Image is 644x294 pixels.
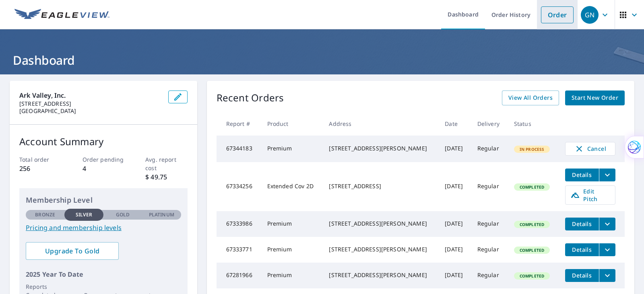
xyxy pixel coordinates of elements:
[438,211,471,237] td: [DATE]
[26,269,181,279] p: 2025 Year To Date
[515,247,549,253] span: Completed
[599,218,615,230] button: filesDropdownBtn-67333986
[471,263,508,288] td: Regular
[261,162,323,211] td: Extended Cov 2D
[508,112,559,136] th: Status
[14,9,109,21] img: EV Logo
[217,112,261,136] th: Report #
[116,211,130,218] p: Gold
[565,218,599,230] button: detailsBtn-67333986
[570,246,594,253] span: Details
[599,269,615,282] button: filesDropdownBtn-67281966
[599,169,615,181] button: filesDropdownBtn-67334256
[502,90,559,105] a: View All Orders
[599,243,615,256] button: filesDropdownBtn-67333771
[515,146,549,152] span: In Process
[322,112,438,136] th: Address
[10,52,634,68] h1: Dashboard
[438,263,471,288] td: [DATE]
[19,164,61,173] p: 256
[19,90,162,100] p: Ark Valley, Inc.
[565,142,615,156] button: Cancel
[26,242,119,260] a: Upgrade To Gold
[261,263,323,288] td: Premium
[438,237,471,263] td: [DATE]
[438,136,471,162] td: [DATE]
[217,211,261,237] td: 67333986
[329,271,432,279] div: [STREET_ADDRESS][PERSON_NAME]
[471,112,508,136] th: Delivery
[471,162,508,211] td: Regular
[570,171,594,179] span: Details
[26,223,181,232] a: Pricing and membership levels
[329,182,432,190] div: [STREET_ADDRESS]
[149,211,174,218] p: Platinum
[19,107,162,115] p: [GEOGRAPHIC_DATA]
[570,220,594,228] span: Details
[515,273,549,279] span: Completed
[76,211,93,218] p: Silver
[329,144,432,152] div: [STREET_ADDRESS][PERSON_NAME]
[565,243,599,256] button: detailsBtn-67333771
[565,90,625,105] a: Start New Order
[565,269,599,282] button: detailsBtn-67281966
[217,136,261,162] td: 67344183
[471,237,508,263] td: Regular
[19,100,162,107] p: [STREET_ADDRESS]
[438,112,471,136] th: Date
[565,185,615,205] a: Edit Pitch
[570,187,610,203] span: Edit Pitch
[438,162,471,211] td: [DATE]
[565,169,599,181] button: detailsBtn-67334256
[145,155,187,172] p: Avg. report cost
[570,271,594,279] span: Details
[261,136,323,162] td: Premium
[261,237,323,263] td: Premium
[26,195,181,206] p: Membership Level
[32,247,112,255] span: Upgrade To Gold
[217,263,261,288] td: 67281966
[35,211,55,218] p: Bronze
[83,164,124,173] p: 4
[329,220,432,228] div: [STREET_ADDRESS][PERSON_NAME]
[515,184,549,190] span: Completed
[508,93,553,103] span: View All Orders
[217,162,261,211] td: 67334256
[217,90,284,105] p: Recent Orders
[572,93,618,103] span: Start New Order
[471,211,508,237] td: Regular
[515,222,549,227] span: Completed
[19,155,61,164] p: Total order
[19,134,188,149] p: Account Summary
[261,211,323,237] td: Premium
[145,172,187,182] p: $ 49.75
[581,6,599,24] div: GN
[261,112,323,136] th: Product
[471,136,508,162] td: Regular
[329,245,432,253] div: [STREET_ADDRESS][PERSON_NAME]
[217,237,261,263] td: 67333771
[83,155,124,164] p: Order pending
[574,144,607,154] span: Cancel
[541,6,574,23] a: Order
